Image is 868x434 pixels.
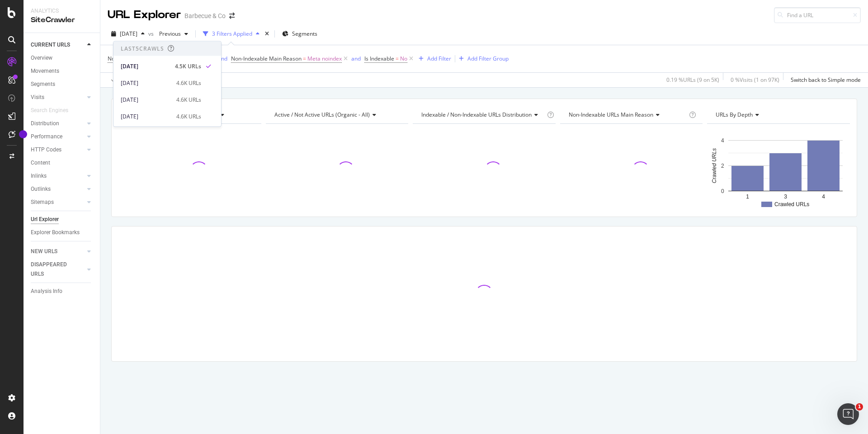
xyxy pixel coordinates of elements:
div: [DATE] [121,62,170,70]
a: Analysis Info [31,287,94,296]
div: Movements [31,66,59,76]
a: DISAPPEARED URLS [31,260,85,279]
div: Last 5 Crawls [121,45,164,52]
div: Inlinks [31,171,47,181]
button: [DATE] [108,27,148,41]
div: CURRENT URLS [31,40,70,50]
span: Non-Indexable URLs Main Reason [569,111,653,118]
div: and [351,55,361,62]
text: 4 [822,193,826,200]
a: Overview [31,53,94,63]
text: 0 [721,188,724,194]
button: and [218,54,227,63]
span: = [303,55,306,62]
div: arrow-right-arrow-left [229,13,235,19]
a: Url Explorer [31,215,94,224]
span: Is Indexable [364,55,394,62]
span: Meta noindex [307,52,342,65]
a: Search Engines [31,106,77,115]
text: 2 [721,163,724,169]
text: Crawled URLs [774,201,809,208]
div: 3 Filters Applied [212,30,252,38]
div: 4.6K URLs [176,112,201,120]
div: Visits [31,93,44,102]
div: DISAPPEARED URLS [31,260,76,279]
span: vs [148,30,156,38]
div: Barbecue & Co [184,11,226,20]
a: Visits [31,93,85,102]
div: SiteCrawler [31,15,93,25]
div: Url Explorer [31,215,59,224]
a: Distribution [31,119,85,128]
a: Sitemaps [31,198,85,207]
button: 3 Filters Applied [199,27,263,41]
div: 4.5K URLs [175,62,201,70]
span: Non-Indexable Main Reason [231,55,302,62]
input: Find a URL [774,7,861,23]
div: Segments [31,80,55,89]
button: Segments [278,27,321,41]
div: Performance [31,132,62,142]
a: Movements [31,66,94,76]
div: Distribution [31,119,59,128]
span: Non-Indexable Main Reason [108,55,178,62]
div: NEW URLS [31,247,57,256]
div: Sitemaps [31,198,54,207]
a: Content [31,158,94,168]
h4: Non-Indexable URLs Main Reason [567,108,688,122]
div: times [263,29,271,38]
div: [DATE] [121,95,171,104]
div: Search Engines [31,106,68,115]
button: and [351,54,361,63]
div: URL Explorer [108,7,181,23]
text: 4 [721,137,724,144]
button: Add Filter [415,53,451,64]
h4: Indexable / Non-Indexable URLs Distribution [420,108,545,122]
div: Outlinks [31,184,51,194]
div: HTTP Codes [31,145,61,155]
div: 0.19 % URLs ( 9 on 5K ) [666,76,719,84]
text: 1 [746,193,750,200]
div: Analytics [31,7,93,15]
div: Overview [31,53,52,63]
div: [DATE] [121,112,171,120]
text: Crawled URLs [711,148,717,183]
svg: A chart. [707,131,850,210]
button: Switch back to Simple mode [787,73,861,87]
h4: URLs by Depth [714,108,842,122]
div: Tooltip anchor [19,130,27,138]
a: HTTP Codes [31,145,85,155]
button: Apply [108,73,134,87]
div: [DATE] [121,79,171,87]
a: Explorer Bookmarks [31,228,94,237]
div: Switch back to Simple mode [791,76,861,84]
span: Segments [292,30,317,38]
div: Add Filter Group [467,55,509,62]
button: Add Filter Group [455,53,509,64]
div: 4.6K URLs [176,95,201,104]
span: No [400,52,407,65]
a: CURRENT URLS [31,40,85,50]
span: 1 [856,403,863,410]
span: = [396,55,399,62]
iframe: Intercom live chat [837,403,859,425]
span: Active / Not Active URLs (organic - all) [274,111,370,118]
span: Previous [156,30,181,38]
span: 2025 Aug. 25th [120,30,137,38]
div: 0 % Visits ( 1 on 97K ) [731,76,779,84]
span: URLs by Depth [716,111,753,118]
div: 4.6K URLs [176,79,201,87]
a: Segments [31,80,94,89]
div: Add Filter [427,55,451,62]
h4: Active / Not Active URLs [273,108,401,122]
button: Previous [156,27,192,41]
a: Inlinks [31,171,85,181]
span: Indexable / Non-Indexable URLs distribution [421,111,532,118]
a: NEW URLS [31,247,85,256]
a: Outlinks [31,184,85,194]
div: and [218,55,227,62]
a: Performance [31,132,85,142]
text: 3 [784,193,788,200]
div: Explorer Bookmarks [31,228,80,237]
